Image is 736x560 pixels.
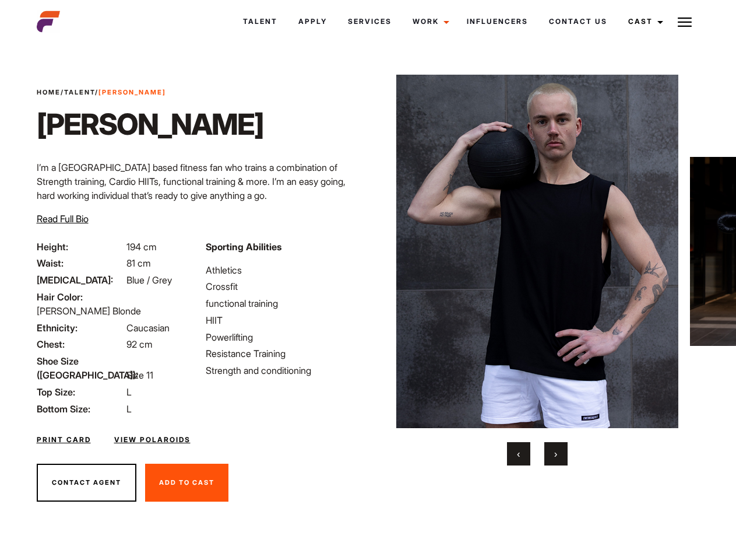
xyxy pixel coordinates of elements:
[37,273,124,287] span: [MEDICAL_DATA]:
[37,290,124,304] span: Hair Color:
[233,6,288,37] a: Talent
[159,478,214,487] span: Add To Cast
[37,354,124,382] span: Shoe Size ([GEOGRAPHIC_DATA]):
[37,256,124,270] span: Waist:
[37,240,124,254] span: Height:
[145,464,228,502] button: Add To Cast
[206,263,361,277] li: Athletics
[206,313,361,327] li: HIIT
[206,296,361,310] li: functional training
[37,107,263,142] h1: [PERSON_NAME]
[618,6,670,37] a: Cast
[554,448,557,460] span: Next
[37,402,124,416] span: Bottom Size:
[126,338,153,350] span: 92 cm
[126,386,132,398] span: L
[126,257,151,269] span: 81 cm
[126,403,132,415] span: L
[678,15,692,29] img: Burger icon
[114,435,191,445] a: View Polaroids
[206,330,361,344] li: Powerlifting
[37,321,124,335] span: Ethnicity:
[126,274,172,286] span: Blue / Grey
[37,213,89,225] span: Read Full Bio
[206,346,361,360] li: Resistance Training
[37,385,124,399] span: Top Size:
[98,88,166,96] strong: [PERSON_NAME]
[37,87,166,97] span: / /
[206,279,361,293] li: Crossfit
[126,322,170,334] span: Caucasian
[37,305,141,317] span: [PERSON_NAME] Blonde
[37,435,91,445] a: Print Card
[517,448,520,460] span: Previous
[206,363,361,377] li: Strength and conditioning
[456,6,538,37] a: Influencers
[37,88,61,96] a: Home
[37,212,89,226] button: Read Full Bio
[64,88,95,96] a: Talent
[288,6,337,37] a: Apply
[206,241,281,253] strong: Sporting Abilities
[126,241,157,253] span: 194 cm
[37,464,136,502] button: Contact Agent
[402,6,456,37] a: Work
[37,10,60,33] img: cropped-aefm-brand-fav-22-square.png
[538,6,618,37] a: Contact Us
[37,337,124,351] span: Chest:
[126,369,153,381] span: Size 11
[37,160,361,202] p: I’m a [GEOGRAPHIC_DATA] based fitness fan who trains a combination of Strength training, Cardio H...
[337,6,402,37] a: Services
